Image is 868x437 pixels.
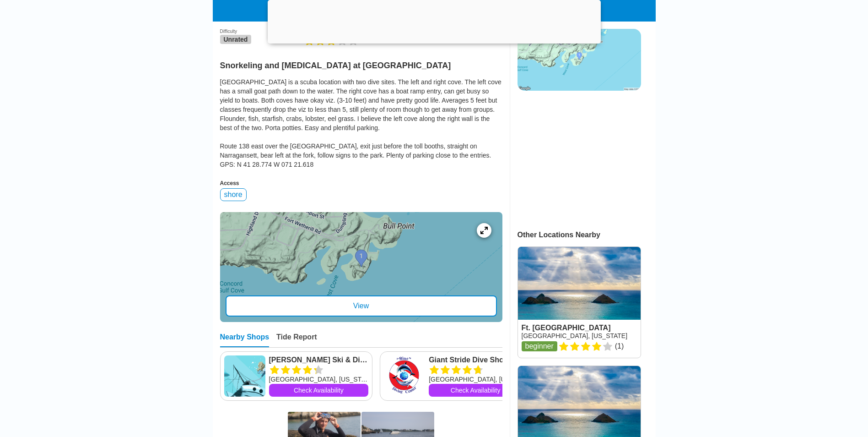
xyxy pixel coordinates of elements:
[226,295,497,317] div: View
[213,10,361,17] div: Entry Map
[518,29,641,91] img: staticmap
[220,55,502,71] h2: Snorkeling and [MEDICAL_DATA] at [GEOGRAPHIC_DATA]
[269,375,369,384] div: [GEOGRAPHIC_DATA], [US_STATE]
[384,355,425,397] img: Giant Stride Dive Shop
[220,188,247,201] div: shore
[269,355,369,365] a: [PERSON_NAME] Ski & Dive Center, Inc.
[518,231,656,239] div: Other Locations Nearby
[220,29,304,34] div: Difficulty
[220,180,502,186] div: Access
[224,355,265,397] img: Anderson's Ski & Dive Center, Inc.
[220,212,502,322] a: entry mapView
[429,384,522,397] a: Check Availability
[276,333,317,347] div: Tide Report
[522,332,628,339] a: [GEOGRAPHIC_DATA], [US_STATE]
[269,384,369,397] a: Check Availability
[518,100,640,214] iframe: Advertisement
[220,77,502,169] div: [GEOGRAPHIC_DATA] is a scuba location with two dive sites. The left and right cove. The left cove...
[429,375,522,384] div: [GEOGRAPHIC_DATA], [US_STATE]
[220,333,270,347] div: Nearby Shops
[429,355,522,365] a: Giant Stride Dive Shop
[220,35,252,44] span: Unrated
